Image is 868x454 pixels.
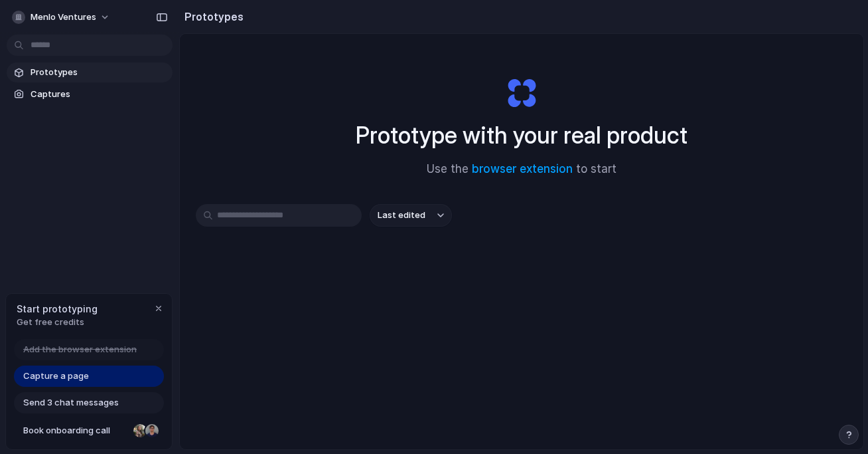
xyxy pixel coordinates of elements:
[17,302,98,316] span: Start prototyping
[23,370,89,383] span: Capture a page
[378,209,425,222] span: Last edited
[7,84,173,104] a: Captures
[7,62,173,82] a: Prototypes
[356,118,687,153] h1: Prototype with your real product
[7,7,117,28] button: Menlo Ventures
[31,66,167,79] span: Prototypes
[132,423,148,439] div: Nicole Kubica
[370,204,452,227] button: Last edited
[31,11,96,24] span: Menlo Ventures
[427,161,616,178] span: Use the to start
[14,420,164,441] a: Book onboarding call
[472,162,573,175] a: browser extension
[144,423,160,439] div: Christian Iacullo
[31,88,167,101] span: Captures
[179,9,244,25] h2: Prototypes
[23,396,119,409] span: Send 3 chat messages
[17,316,98,329] span: Get free credits
[23,343,137,356] span: Add the browser extension
[23,424,128,437] span: Book onboarding call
